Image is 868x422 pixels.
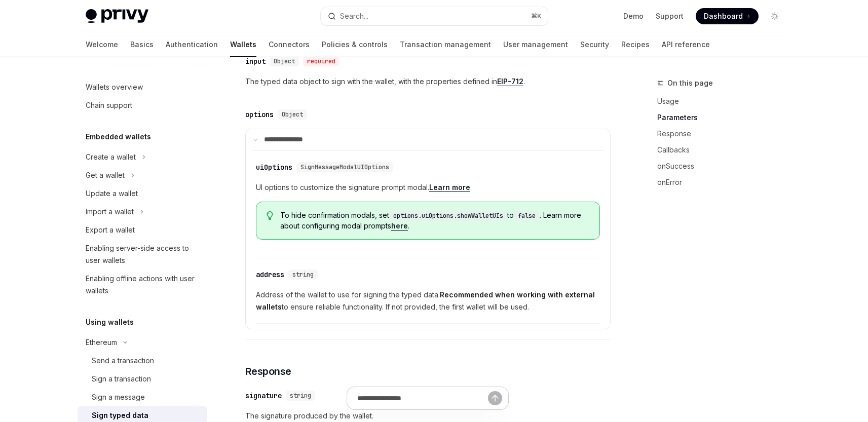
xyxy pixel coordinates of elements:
[267,211,274,220] svg: Tip
[78,221,207,239] a: Export a wallet
[78,184,207,203] a: Update a wallet
[78,239,207,270] a: Enabling server-side access to user wallets
[256,289,600,313] span: Address of the wallet to use for signing the typed data. to ensure reliable functionality. If not...
[245,75,611,88] span: The typed data object to sign with the wallet, with the properties defined in .
[429,183,470,192] a: Learn more
[245,109,274,120] div: options
[86,224,135,236] div: Export a wallet
[400,32,491,57] a: Transaction management
[86,187,138,200] div: Update a wallet
[389,211,507,221] code: options.uiOptions.showWalletUIs
[340,10,368,22] div: Search...
[245,364,291,378] span: Response
[78,352,207,370] a: Send a transaction
[269,32,310,57] a: Connectors
[321,7,548,25] button: Search...⌘K
[92,373,151,385] div: Sign a transaction
[274,57,295,65] span: Object
[657,93,791,109] a: Usage
[166,32,218,57] a: Authentication
[86,32,118,57] a: Welcome
[514,211,540,221] code: false
[256,290,595,311] strong: Recommended when working with external wallets
[322,32,388,57] a: Policies & controls
[78,96,207,114] a: Chain support
[657,158,791,174] a: onSuccess
[656,11,684,21] a: Support
[696,8,759,24] a: Dashboard
[667,77,713,89] span: On this page
[300,163,389,171] span: SignMessageModalUIOptions
[704,11,743,21] span: Dashboard
[497,77,523,86] a: EIP-712
[86,316,134,328] h5: Using wallets
[256,181,600,194] span: UI options to customize the signature prompt modal.
[86,273,201,297] div: Enabling offline actions with user wallets
[657,174,791,190] a: onError
[86,81,143,93] div: Wallets overview
[621,32,650,57] a: Recipes
[230,32,256,57] a: Wallets
[86,336,117,349] div: Ethereum
[86,99,132,111] div: Chain support
[86,151,136,163] div: Create a wallet
[580,32,609,57] a: Security
[78,78,207,96] a: Wallets overview
[662,32,710,57] a: API reference
[292,271,314,279] span: string
[531,12,542,20] span: ⌘ K
[488,391,502,405] button: Send message
[503,32,568,57] a: User management
[245,56,266,66] div: input
[92,391,145,403] div: Sign a message
[92,409,148,421] div: Sign typed data
[92,355,154,367] div: Send a transaction
[280,210,589,231] span: To hide confirmation modals, set to . Learn more about configuring modal prompts .
[78,388,207,406] a: Sign a message
[86,206,134,218] div: Import a wallet
[256,270,284,280] div: address
[130,32,154,57] a: Basics
[657,142,791,158] a: Callbacks
[86,242,201,266] div: Enabling server-side access to user wallets
[78,270,207,300] a: Enabling offline actions with user wallets
[391,221,408,231] a: here
[86,9,148,23] img: light logo
[78,370,207,388] a: Sign a transaction
[282,110,303,119] span: Object
[256,162,292,172] div: uiOptions
[657,109,791,126] a: Parameters
[657,126,791,142] a: Response
[767,8,783,24] button: Toggle dark mode
[623,11,644,21] a: Demo
[86,131,151,143] h5: Embedded wallets
[303,56,339,66] div: required
[86,169,125,181] div: Get a wallet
